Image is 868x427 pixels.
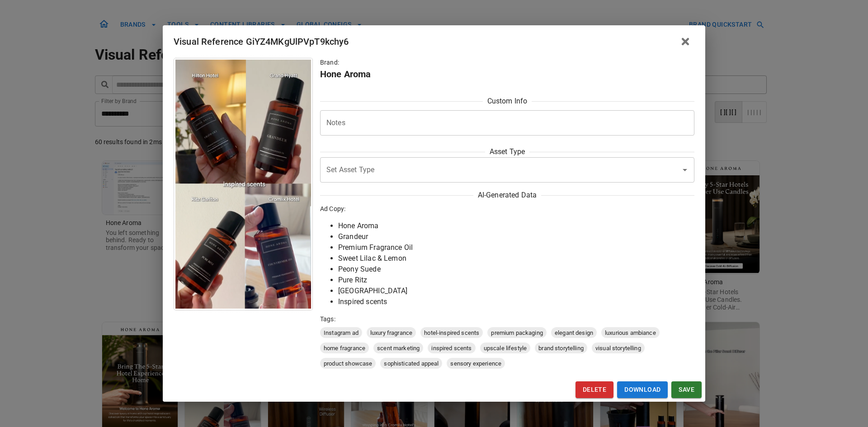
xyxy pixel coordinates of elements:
[551,328,597,338] span: elegant design
[163,25,705,58] h2: Visual Reference GiYZ4MKgUlPVpT9kchy6
[487,328,547,338] span: premium packaging
[338,286,694,296] li: [GEOGRAPHIC_DATA]
[420,328,483,338] span: hotel-inspired scents
[617,381,668,398] a: Download
[535,344,587,353] span: brand storytelling
[480,344,531,353] span: upscale lifestyle
[380,359,442,368] span: sophisticated appeal
[338,253,694,264] li: Sweet Lilac & Lemon
[601,328,660,338] span: luxurious ambiance
[671,381,702,398] button: Save
[447,359,505,368] span: sensory experience
[320,328,362,338] span: Instagram ad
[367,328,416,338] span: luxury fragrance
[373,344,423,353] span: scent marketing
[320,67,694,81] h6: Hone Aroma
[338,231,694,242] li: Grandeur
[473,190,541,201] span: AI-Generated Data
[338,296,694,307] li: Inspired scents
[320,344,369,353] span: home fragrance
[175,60,311,309] img: Image
[483,96,532,107] span: Custom Info
[576,381,613,398] button: Delete
[320,314,694,324] p: Tags:
[338,264,694,275] li: Peony Suede
[338,275,694,286] li: Pure Ritz
[592,344,645,353] span: visual storytelling
[338,242,694,253] li: Premium Fragrance Oil
[320,359,376,368] span: product showcase
[485,146,529,157] span: Asset Type
[320,204,694,213] p: Ad Copy:
[320,58,694,67] p: Brand:
[679,164,691,176] button: Open
[338,221,694,231] li: Hone Aroma
[428,344,475,353] span: inspired scents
